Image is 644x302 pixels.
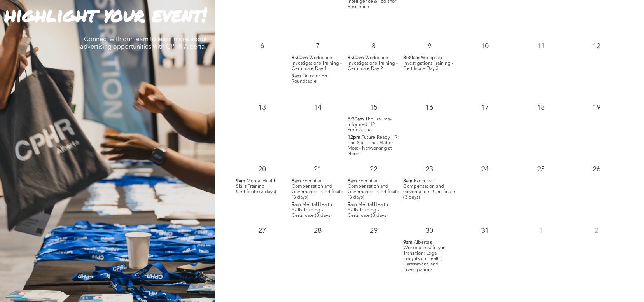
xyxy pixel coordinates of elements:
p: 9 [422,39,436,53]
span: 8:30am [348,55,364,61]
span: Workplace Investigations Training - Certificate Day 3 [403,56,453,71]
span: 8am [403,178,413,184]
p: 18 [534,101,548,115]
p: 16 [422,101,436,115]
p: 22 [367,162,381,176]
p: 12 [590,39,604,53]
p: 29 [367,224,381,238]
p: 23 [422,162,436,176]
p: 28 [311,224,325,238]
span: 9am [292,202,301,208]
span: 8:30am [348,117,364,122]
span: Workplace Investigations Training - Certificate Day 1 [292,56,342,71]
p: 8 [367,39,381,53]
span: October HR Roundtable [292,74,327,84]
span: Connect with our team to learn more about advertising opportunities with CPHR Alberta! [80,37,207,50]
span: Executive Compensation and Governance - Certificate (3 days) [348,179,399,200]
span: 9am [236,178,245,184]
p: 10 [478,39,492,53]
span: Executive Compensation and Governance - Certificate (3 days) [403,179,455,200]
p: 14 [311,101,325,115]
p: 21 [311,162,325,176]
p: 20 [255,162,269,176]
p: 13 [255,101,269,115]
span: 8:30am [292,55,308,61]
p: 19 [590,101,604,115]
span: 9am [348,202,357,208]
p: 11 [534,39,548,53]
span: Future-Ready HR: The Skills That Matter Most - Networking at Noon [348,135,399,156]
p: 17 [478,101,492,115]
p: 31 [478,224,492,238]
p: 1 [534,224,548,238]
span: Workplace Investigations Training - Certificate Day 2 [348,56,398,71]
span: 12pm [348,135,360,140]
span: 9am [403,240,413,245]
span: Mental Health Skills Training - Certificate (3 days) [292,202,332,218]
span: Alberta’s Workplace Safety in Transition: Legal Insights on Health, Harassment, and Investigations [403,240,446,272]
span: The Trauma-Informed HR Professional [348,117,392,133]
span: 8:30am [403,55,420,61]
span: 8am [292,178,301,184]
span: 9am [292,73,301,79]
p: 7 [311,39,325,53]
span: 8am [348,178,357,184]
p: 2 [590,224,604,238]
p: 25 [534,162,548,176]
strong: highlight your event! [5,0,207,28]
p: 24 [478,162,492,176]
span: Mental Health Skills Training - Certificate (3 days) [236,179,276,194]
span: Mental Health Skills Training - Certificate (3 days) [348,202,388,218]
p: 26 [590,162,604,176]
p: 30 [422,224,436,238]
p: 6 [255,39,269,53]
p: 15 [367,101,381,115]
span: Executive Compensation and Governance - Certificate (3 days) [292,179,343,200]
p: 27 [255,224,269,238]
